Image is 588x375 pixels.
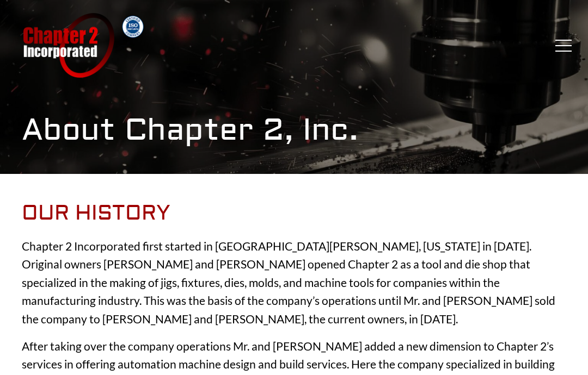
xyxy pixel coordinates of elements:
button: Menu [555,40,572,52]
p: Chapter 2 Incorporated first started in [GEOGRAPHIC_DATA][PERSON_NAME], [US_STATE] in [DATE]. Ori... [22,237,566,328]
h1: About Chapter 2, Inc. [22,112,566,148]
a: Chapter 2 Incorporated [22,13,114,78]
h2: Our History [22,201,566,226]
